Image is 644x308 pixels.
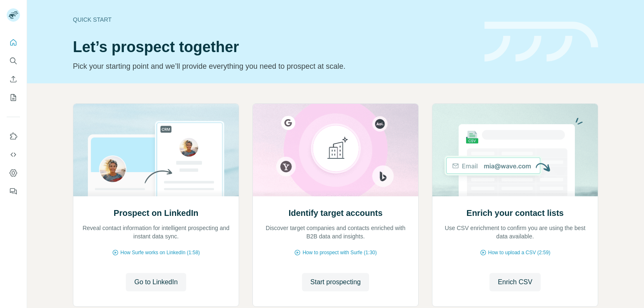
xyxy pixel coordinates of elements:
[126,273,186,291] button: Go to LinkedIn
[484,22,598,62] img: banner
[82,224,230,240] p: Reveal contact information for intelligent prospecting and instant data sync.
[7,90,20,105] button: My lists
[73,15,474,24] div: Quick start
[441,224,589,240] p: Use CSV enrichment to confirm you are using the best data available.
[489,273,541,291] button: Enrich CSV
[7,184,20,199] button: Feedback
[252,104,419,196] img: Identify target accounts
[7,129,20,144] button: Use Surfe on LinkedIn
[467,207,564,219] h2: Enrich your contact lists
[7,35,20,50] button: Quick start
[261,224,410,240] p: Discover target companies and contacts enriched with B2B data and insights.
[498,277,532,287] span: Enrich CSV
[7,165,20,180] button: Dashboard
[73,39,474,55] h1: Let’s prospect together
[120,249,200,256] span: How Surfe works on LinkedIn (1:58)
[114,207,198,219] h2: Prospect on LinkedIn
[7,147,20,162] button: Use Surfe API
[310,277,361,287] span: Start prospecting
[289,207,383,219] h2: Identify target accounts
[302,249,377,256] span: How to prospect with Surfe (1:30)
[7,72,20,87] button: Enrich CSV
[73,60,474,72] p: Pick your starting point and we’ll provide everything you need to prospect at scale.
[134,277,177,287] span: Go to LinkedIn
[302,273,369,291] button: Start prospecting
[432,104,598,196] img: Enrich your contact lists
[73,104,239,196] img: Prospect on LinkedIn
[7,53,20,68] button: Search
[488,249,550,256] span: How to upload a CSV (2:59)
